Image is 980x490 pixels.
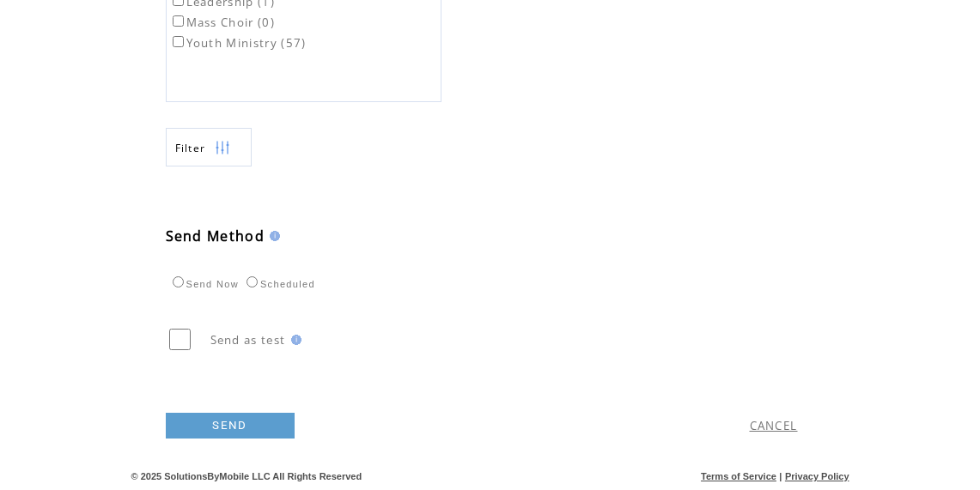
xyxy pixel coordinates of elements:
[242,279,315,289] label: Scheduled
[166,128,252,166] a: Filter
[265,231,280,241] img: help.gif
[168,279,239,289] label: Send Now
[779,471,782,481] span: |
[701,471,776,481] a: Terms of Service
[173,36,184,47] input: Youth Ministry (57)
[750,418,798,433] a: CANCEL
[166,413,295,439] a: SEND
[173,15,184,27] input: Mass Choir (0)
[175,141,206,155] span: Show filters
[785,471,849,481] a: Privacy Policy
[131,471,362,481] span: © 2025 SolutionsByMobile LLC All Rights Reserved
[247,276,258,287] input: Scheduled
[166,227,265,245] span: Send Method
[169,15,276,30] label: Mass Choir (0)
[215,129,230,167] img: filters.png
[173,276,184,287] input: Send Now
[169,35,307,51] label: Youth Ministry (57)
[210,332,286,348] span: Send as test
[286,335,301,345] img: help.gif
